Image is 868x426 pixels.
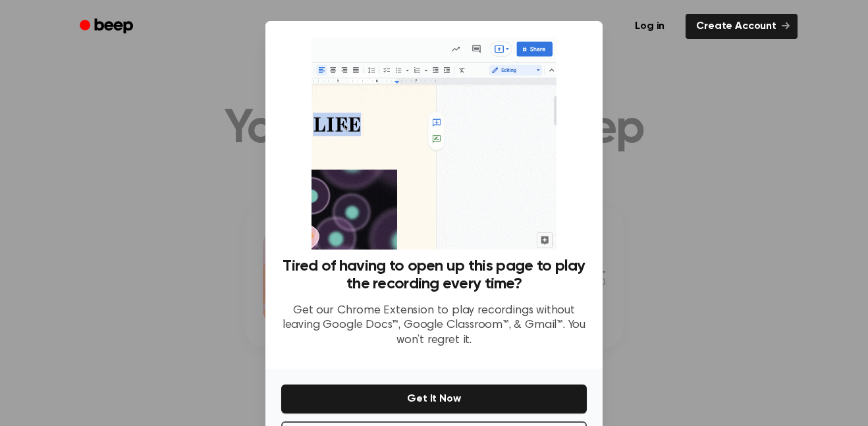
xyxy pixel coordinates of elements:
[622,11,678,41] a: Log in
[281,304,587,348] p: Get our Chrome Extension to play recordings without leaving Google Docs™, Google Classroom™, & Gm...
[312,37,556,250] img: Beep extension in action
[686,14,798,39] a: Create Account
[281,257,587,293] h3: Tired of having to open up this page to play the recording every time?
[281,385,587,413] button: Get It Now
[70,14,145,40] a: Beep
